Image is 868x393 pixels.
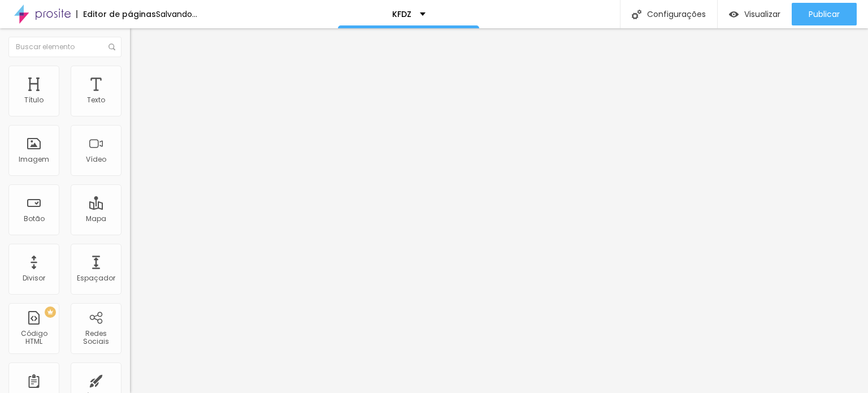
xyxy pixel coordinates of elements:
img: Icone [632,10,641,19]
div: Texto [87,96,105,104]
span: Visualizar [744,10,780,19]
div: Editor de páginas [76,10,156,18]
div: Título [24,96,44,104]
div: Salvando... [156,10,197,18]
div: Espaçador [77,274,115,282]
div: Botão [24,215,45,223]
input: Buscar elemento [8,37,121,57]
div: Vídeo [86,156,106,163]
div: Divisor [23,274,45,282]
p: KFDZ [392,10,411,18]
div: Imagem [19,156,49,163]
img: view-1.svg [729,10,739,19]
div: Redes Sociais [73,330,118,346]
button: Visualizar [718,3,792,25]
span: Publicar [809,10,840,19]
button: Publicar [792,3,857,25]
iframe: Editor [130,28,868,393]
div: Código HTML [11,330,56,346]
img: Icone [108,44,115,50]
div: Mapa [86,215,106,223]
